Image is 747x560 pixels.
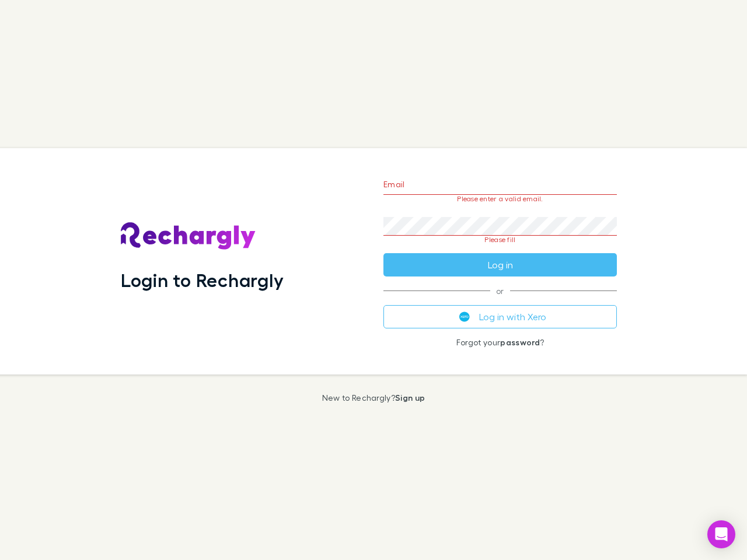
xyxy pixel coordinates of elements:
a: password [500,337,540,347]
button: Log in [383,253,617,276]
p: Please enter a valid email. [383,195,617,203]
div: Open Intercom Messenger [707,520,735,548]
span: or [383,290,617,291]
h1: Login to Rechargly [121,269,284,291]
img: Rechargly's Logo [121,222,256,250]
img: Xero's logo [459,311,470,322]
p: New to Rechargly? [322,393,425,402]
button: Log in with Xero [383,305,617,328]
p: Forgot your ? [383,338,617,347]
p: Please fill [383,236,617,244]
a: Sign up [395,393,425,402]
